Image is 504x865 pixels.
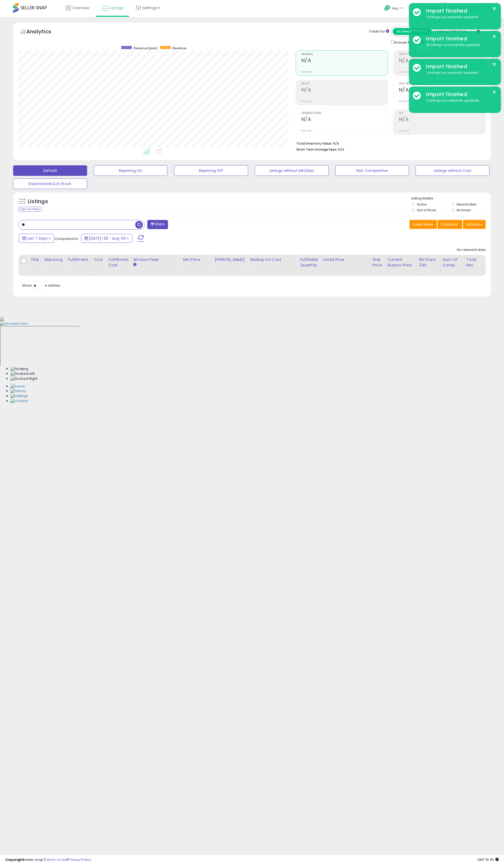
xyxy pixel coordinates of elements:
button: × [492,89,496,95]
img: Home [10,384,25,389]
h2: N/A [399,57,485,65]
span: Last 7 Days [27,236,48,241]
span: [DATE]-28 - Aug-03 [89,236,126,241]
div: Import finished [422,35,497,43]
div: 2 listings successfully updated. [422,98,497,103]
h2: N/A [301,57,388,65]
img: History [10,389,26,394]
label: Archived [456,208,471,212]
img: Docked Right [10,376,37,381]
h2: N/A [399,87,485,94]
button: Listings without Cost [416,165,490,176]
span: Profit [301,82,388,85]
span: Columns [441,222,458,227]
button: [DATE]-28 - Aug-03 [81,234,132,243]
span: ROI [399,112,485,115]
small: Prev: N/A [301,100,312,103]
button: × [492,33,496,40]
span: Profit [PERSON_NAME] [399,53,485,56]
a: Help [380,1,408,17]
div: Import finished [422,91,497,98]
div: Totals For [369,29,389,34]
div: Title [30,257,40,262]
div: Import finished [422,7,497,15]
div: Min Price [183,257,210,262]
div: 1 listings successfully updated. [422,70,497,75]
small: Prev: N/A [399,70,409,73]
button: Default [13,165,87,176]
th: The percentage added to the cost of goods (COGS) that forms the calculator for Min & Max prices. [248,255,298,276]
span: N/A [338,147,344,152]
div: 1 listings successfully updated. [422,15,497,20]
button: All Selected Listings [393,28,432,35]
h2: N/A [399,116,485,123]
button: Repricing On [94,165,168,176]
span: Avg. Buybox Share [399,82,485,85]
button: Listings without Min/Max [255,165,329,176]
div: BB Share 24h. [419,257,438,268]
button: Columns [438,220,462,229]
small: Prev: N/A [301,70,312,73]
img: Settings [10,394,28,399]
span: Revenue [301,53,388,56]
div: Amazon Fees [133,257,178,262]
p: Listing States: [411,196,491,201]
div: Total Rev. [466,257,486,268]
div: 18 listings successfully updated. [422,43,497,48]
small: Prev: N/A [399,100,409,103]
div: No relevant data [457,247,486,252]
h5: Analytics [26,28,61,36]
button: Last 7 Days [19,234,54,243]
label: Deactivated [456,202,476,207]
button: Deactivated & In Stock [13,178,87,189]
div: Fulfillable Quantity [300,257,318,268]
img: Docked Left [10,371,35,376]
label: Out of Stock [417,208,436,212]
span: Listings [110,5,123,10]
button: Actions [463,220,486,229]
span: Show: entries [22,283,60,288]
div: Clear All Filters [18,207,42,212]
img: Contact [10,399,28,404]
span: Ordered Items [301,112,388,115]
span: Revenue [172,46,186,50]
small: Prev: N/A [301,129,312,132]
div: Markup on Cost [250,257,296,262]
button: Save View [409,220,437,229]
b: Short Term Storage Fees: [296,147,337,152]
img: Floating [10,367,28,372]
label: Active [417,202,427,207]
small: Amazon Fees. [133,262,136,267]
button: Non Competitive [335,165,409,176]
li: N/A [296,140,482,146]
span: Revenue (prev) [134,46,157,50]
div: Fulfillment [68,257,89,262]
div: Num of Comp. [443,257,462,268]
div: Fulfillment Cost [108,257,129,268]
button: × [492,5,496,12]
div: Listed Price [323,257,368,262]
div: Import finished [422,63,497,70]
span: Compared to: [55,236,79,241]
button: × [492,61,496,67]
div: [PERSON_NAME] [214,257,246,262]
div: Cost [94,257,104,262]
i: Get Help [384,5,391,11]
div: Ship Price [373,257,383,268]
div: Current Buybox Price [388,257,415,268]
button: Filters [147,220,168,229]
h2: N/A [301,116,388,123]
div: Include Returns [387,39,430,45]
div: Repricing [44,257,64,262]
h5: Listings [28,198,48,205]
span: Overview [72,5,89,10]
h2: N/A [301,87,388,94]
b: Total Inventory Value: [296,141,332,146]
small: Prev: N/A [399,129,409,132]
span: Help [392,6,399,10]
button: Repricing Off [174,165,248,176]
